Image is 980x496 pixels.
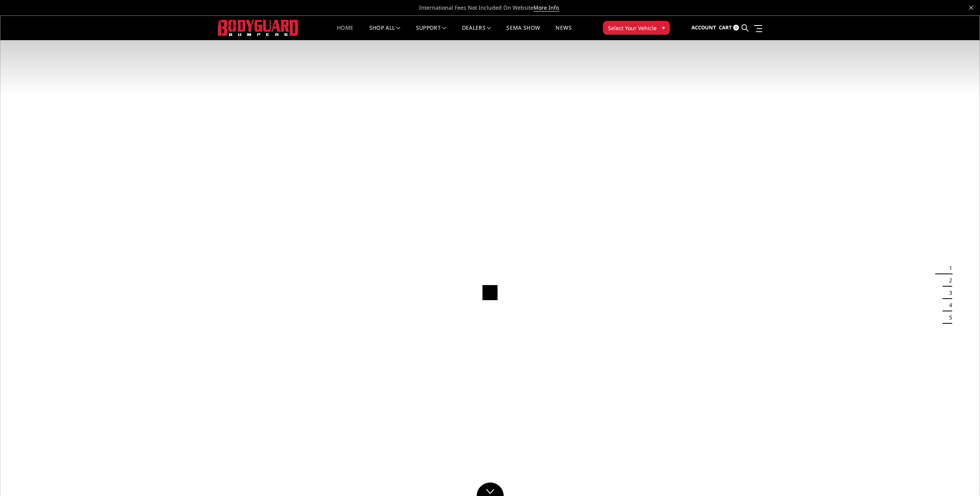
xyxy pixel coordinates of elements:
[944,274,952,287] button: 2 of 5
[603,21,670,35] button: Select Your Vehicle
[506,25,540,40] a: SEMA Show
[416,25,447,40] a: Support
[733,25,739,31] span: 0
[944,262,952,274] button: 1 of 5
[462,25,491,40] a: Dealers
[337,25,353,40] a: Home
[218,20,299,36] img: BODYGUARD BUMPERS
[719,17,739,38] a: Cart 0
[944,299,952,311] button: 4 of 5
[533,4,559,12] a: More Info
[477,482,504,496] a: Click to Down
[369,25,401,40] a: shop all
[719,24,732,31] span: Cart
[691,17,716,38] a: Account
[691,24,716,31] span: Account
[555,25,571,40] a: News
[944,287,952,299] button: 3 of 5
[608,24,657,32] span: Select Your Vehicle
[662,24,665,32] span: ▾
[944,311,952,324] button: 5 of 5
